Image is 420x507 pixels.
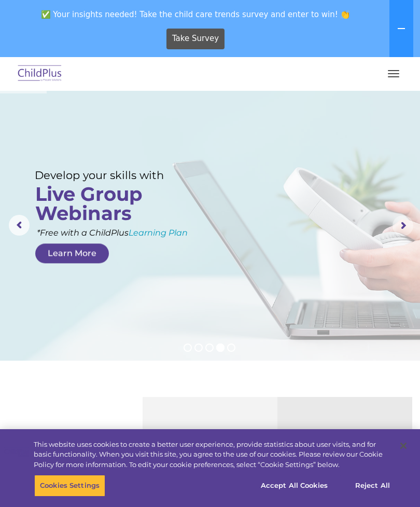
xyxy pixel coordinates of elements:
[172,30,219,48] span: Take Survey
[4,4,387,24] span: ✅ Your insights needed! Take the child care trends survey and enter to win! 👏
[129,228,188,238] a: Learning Plan
[16,62,64,86] img: ChildPlus by Procare Solutions
[35,243,109,263] a: Learn More
[34,440,391,470] div: This website uses cookies to create a better user experience, provide statistics about user visit...
[37,226,235,239] rs-layer: *Free with a ChildPlus
[392,434,415,457] button: Close
[34,475,105,497] button: Cookies Settings
[166,29,225,49] a: Take Survey
[340,475,405,497] button: Reject All
[35,169,173,182] rs-layer: Develop your skills with
[255,475,333,497] button: Accept All Cookies
[35,184,164,223] rs-layer: Live Group Webinars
